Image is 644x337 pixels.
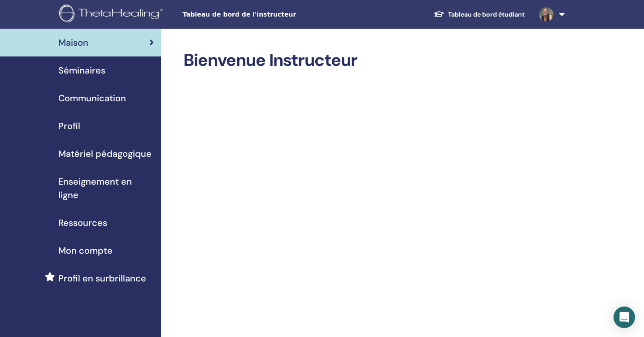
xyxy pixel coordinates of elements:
[426,6,532,23] a: Tableau de bord étudiant
[58,175,154,202] span: Enseignement en ligne
[183,50,563,71] h2: Bienvenue Instructeur
[58,272,146,285] span: Profil en surbrillance
[434,10,444,18] img: graduation-cap-white.svg
[58,91,126,105] span: Communication
[58,119,80,133] span: Profil
[539,7,553,22] img: default.jpg
[58,36,88,49] span: Maison
[58,216,107,229] span: Ressources
[58,244,113,257] span: Mon compte
[58,64,105,77] span: Séminaires
[183,10,317,19] span: Tableau de bord de l'instructeur
[59,4,166,25] img: logo.png
[614,307,635,328] div: Open Intercom Messenger
[58,147,152,160] span: Matériel pédagogique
